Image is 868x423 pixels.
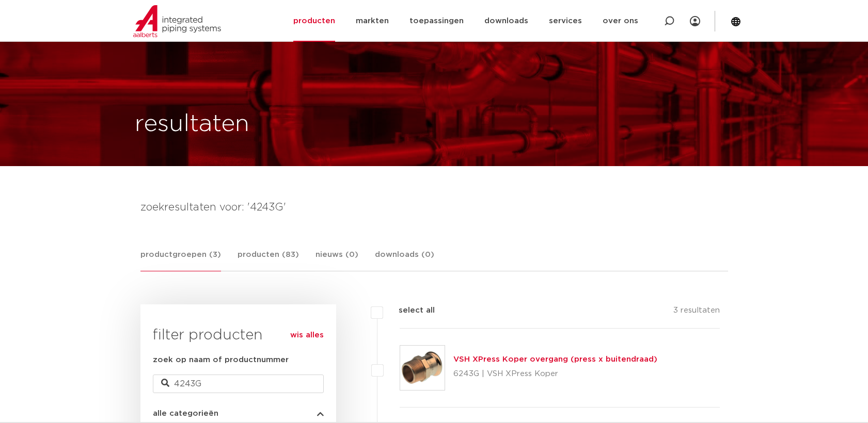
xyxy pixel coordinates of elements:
[153,354,289,366] label: zoek op naam of productnummer
[400,346,445,390] img: Thumbnail for VSH XPress Koper overgang (press x buitendraad)
[153,325,324,346] h3: filter producten
[140,199,728,216] h4: zoekresultaten voor: '4243G'
[153,410,324,417] button: alle categorieën
[383,304,435,317] label: select all
[375,249,434,271] a: downloads (0)
[453,355,657,363] a: VSH XPress Koper overgang (press x buitendraad)
[290,329,324,341] a: wis alles
[135,108,249,141] h1: resultaten
[153,410,218,417] span: alle categorieën
[140,249,221,271] a: productgroepen (3)
[673,304,720,320] p: 3 resultaten
[315,249,358,271] a: nieuws (0)
[238,249,299,271] a: producten (83)
[153,375,324,393] input: zoeken
[453,366,657,382] p: 6243G | VSH XPress Koper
